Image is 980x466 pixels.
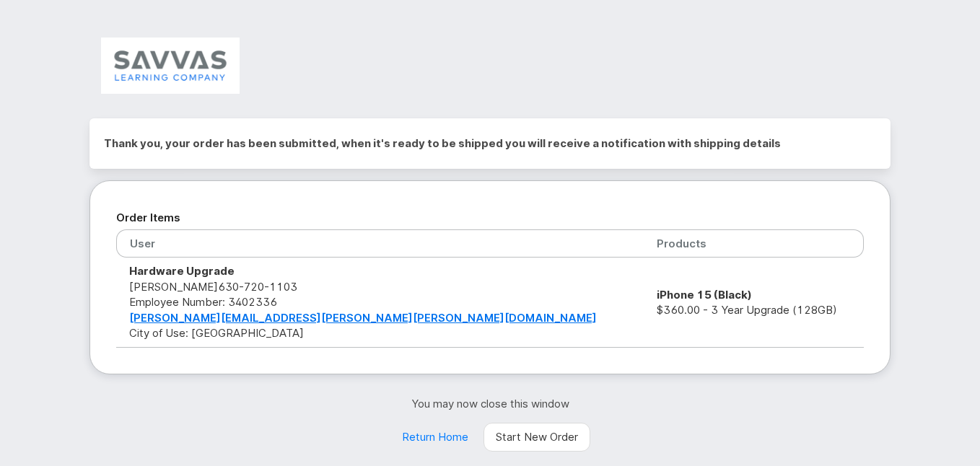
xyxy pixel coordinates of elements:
[239,280,264,294] span: 720
[129,295,277,309] span: Employee Number: 3402336
[129,311,597,325] a: [PERSON_NAME][EMAIL_ADDRESS][PERSON_NAME][PERSON_NAME][DOMAIN_NAME]
[101,38,240,94] img: Savvas Learning Company LLC
[116,258,644,347] td: [PERSON_NAME] City of Use: [GEOGRAPHIC_DATA]
[89,396,891,411] p: You may now close this window
[116,207,864,229] h2: Order Items
[129,264,235,278] strong: Hardware Upgrade
[644,258,864,347] td: $360.00 - 3 Year Upgrade (128GB)
[657,288,752,302] strong: iPhone 15 (Black)
[390,423,481,452] a: Return Home
[484,423,590,452] a: Start New Order
[116,229,644,258] th: User
[644,229,864,258] th: Products
[218,280,297,294] span: 630
[264,280,297,294] span: 1103
[104,133,876,154] h2: Thank you, your order has been submitted, when it's ready to be shipped you will receive a notifi...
